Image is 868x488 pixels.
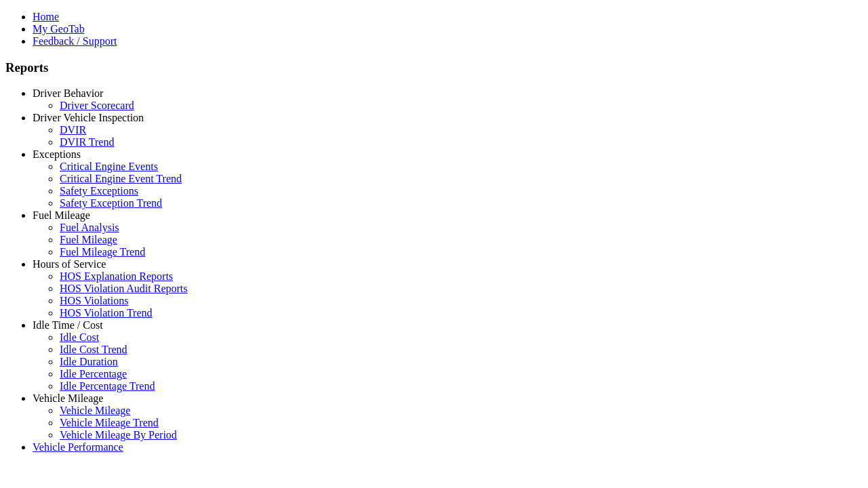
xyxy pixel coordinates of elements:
a: My GeoTab [33,23,85,35]
a: Critical Engine Event Trend [60,173,182,184]
a: Home [33,11,59,22]
a: Driver Scorecard [60,100,134,111]
a: DVIR [60,124,86,136]
a: Idle Time / Cost [33,319,103,331]
h3: Reports [5,60,863,75]
a: Critical Engine Events [60,161,158,172]
a: Hours of Service [33,258,106,270]
a: Safety Exception Trend [60,197,162,209]
a: Fuel Mileage [60,234,117,245]
a: Idle Duration [60,356,118,367]
a: HOS Violation Audit Reports [60,283,188,294]
a: Idle Percentage Trend [60,380,155,392]
a: Vehicle Mileage [33,392,103,404]
a: Driver Vehicle Inspection [33,112,144,123]
a: Idle Cost [60,331,99,343]
a: Idle Percentage [60,368,127,380]
a: Exceptions [33,148,81,160]
a: Vehicle Mileage By Period [60,429,177,441]
a: Fuel Mileage Trend [60,246,145,258]
a: Idle Cost Trend [60,344,127,355]
a: HOS Violations [60,295,128,306]
a: Driver Behavior [33,87,103,99]
a: Fuel Mileage [33,209,90,221]
a: HOS Violation Trend [60,307,153,319]
a: Fuel Analysis [60,222,119,233]
a: Vehicle Performance [33,441,123,453]
a: Vehicle Mileage [60,405,130,416]
a: Vehicle Mileage Trend [60,417,159,428]
a: Safety Exceptions [60,185,138,197]
a: HOS Explanation Reports [60,270,173,282]
a: Feedback / Support [33,35,117,47]
a: DVIR Trend [60,136,114,148]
